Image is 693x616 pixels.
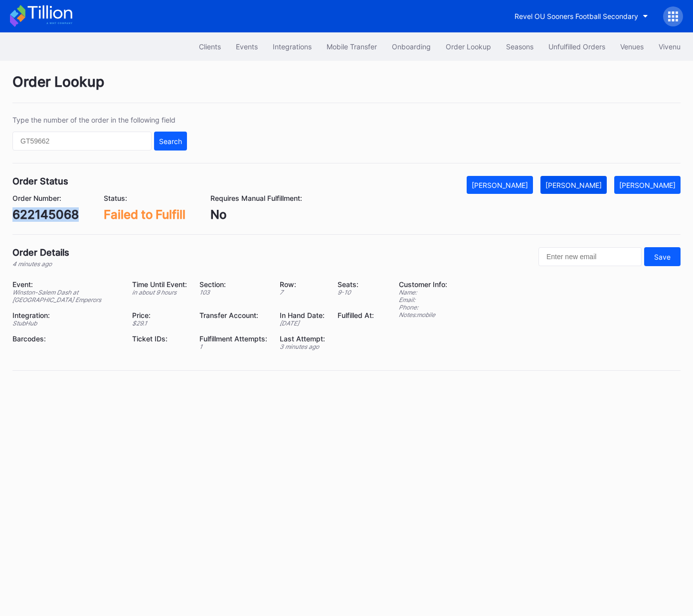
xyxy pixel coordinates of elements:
div: Failed to Fulfill [104,207,185,222]
button: Venues [613,37,651,56]
button: [PERSON_NAME] [540,176,607,194]
div: Clients [199,42,221,51]
button: Order Lookup [438,37,499,56]
div: Fulfillment Attempts: [199,334,267,343]
div: Mobile Transfer [327,42,377,51]
div: Search [159,137,182,146]
div: 3 minutes ago [280,343,325,350]
div: 7 [280,289,325,296]
div: Order Number: [12,194,79,202]
div: Type the number of the order in the following field [12,116,187,124]
button: Onboarding [384,37,438,56]
div: Section: [199,280,267,289]
div: Order Status [12,176,68,186]
div: Notes: mobile [399,311,447,318]
button: Vivenu [651,37,688,56]
div: Barcodes: [12,334,120,343]
div: 4 minutes ago [12,260,69,268]
div: Last Attempt: [280,334,325,343]
div: in about 9 hours [132,289,187,296]
div: Vivenu [659,42,681,51]
div: Unfulfilled Orders [548,42,605,51]
div: Integrations [273,42,312,51]
div: Revel OU Sooners Football Secondary [515,12,638,20]
div: Onboarding [392,42,431,51]
div: [PERSON_NAME] [472,181,528,189]
div: Time Until Event: [132,280,187,289]
div: Events [236,42,258,51]
div: Order Lookup [446,42,491,51]
div: Order Lookup [12,73,681,103]
div: Integration: [12,311,120,319]
button: Search [154,132,187,151]
button: Clients [191,37,228,56]
div: Seasons [506,42,533,51]
button: [PERSON_NAME] [614,176,681,194]
button: Seasons [499,37,541,56]
div: Ticket IDs: [132,334,187,343]
div: Name: [399,289,447,296]
div: Save [654,253,671,261]
input: GT59662 [12,132,152,151]
div: [DATE] [280,319,325,327]
div: Event: [12,280,120,289]
div: No [210,207,302,222]
div: Transfer Account: [199,311,267,319]
div: [PERSON_NAME] [545,181,602,189]
button: Integrations [265,37,319,56]
button: Unfulfilled Orders [541,37,613,56]
div: $ 29.1 [132,319,187,327]
button: [PERSON_NAME] [467,176,533,194]
div: Email: [399,296,447,304]
div: StubHub [12,319,120,327]
div: Venues [620,42,644,51]
input: Enter new email [538,247,642,266]
div: Requires Manual Fulfillment: [210,194,302,202]
div: Price: [132,311,187,319]
div: Fulfilled At: [338,311,374,319]
div: [PERSON_NAME] [619,181,676,189]
div: Row: [280,280,325,289]
div: 9 - 10 [338,289,374,296]
button: Revel OU Sooners Football Secondary [507,7,656,25]
div: 1 [199,343,267,350]
div: Phone: [399,304,447,311]
div: In Hand Date: [280,311,325,319]
button: Save [644,247,681,266]
div: Winston-Salem Dash at [GEOGRAPHIC_DATA] Emperors [12,289,120,304]
div: Status: [104,194,185,202]
div: Customer Info: [399,280,447,289]
button: Mobile Transfer [319,37,384,56]
button: Events [228,37,265,56]
div: Seats: [338,280,374,289]
div: 103 [199,289,267,296]
div: 622145068 [12,207,79,222]
div: Order Details [12,247,69,258]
